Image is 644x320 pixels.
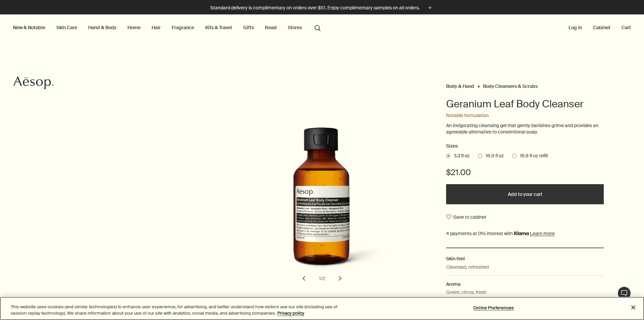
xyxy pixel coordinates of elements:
button: next slide [333,271,347,286]
button: Online Preferences, Opens the preference center dialog [473,301,515,315]
a: Hair [150,23,162,32]
h2: Sizes [446,142,604,150]
button: Log in [567,23,583,32]
p: Standard delivery is complimentary on orders over $51. Enjoy complimentary samples on all orders. [210,4,420,11]
p: Green, citrus, fresh [446,288,486,296]
a: Body & Hand [446,83,474,86]
a: Gifts [242,23,255,32]
button: Stores [286,23,303,32]
img: Back of Geranium Leaf Body Cleanser 100 mL in a brown bottle [250,127,397,277]
button: Add to your cart - $21.00 [446,184,604,204]
span: 16.9 fl oz [482,153,504,159]
a: Read [264,23,278,32]
a: Kits & Travel [204,23,233,32]
button: Standard delivery is complimentary on orders over $51. Enjoy complimentary samples on all orders. [210,4,434,12]
a: Fragrance [170,23,196,32]
nav: supplementary [567,14,632,41]
p: Cleansed, refreshed [446,263,489,271]
h2: Skin feel [446,255,604,262]
button: Close [626,300,641,315]
h2: Aroma [446,280,604,288]
button: Save to cabinet [446,211,486,223]
a: Hand & Body [87,23,118,32]
a: Skin Care [55,23,78,32]
div: Geranium Leaf Body Cleanser [215,127,429,286]
p: An invigorating cleansing gel that gently banishes grime and provides an agreeable alternative to... [446,122,604,136]
a: Aesop [12,74,55,93]
span: $21.00 [446,167,471,178]
a: Body Cleansers & Scrubs [483,83,538,86]
span: 16.9 fl oz refill [517,153,548,159]
button: Live Assistance [618,286,631,300]
button: New & Notable [12,23,47,32]
button: previous slide [297,271,311,286]
a: More information about your privacy, opens in a new tab [277,310,304,316]
svg: Aesop [13,76,54,90]
button: Open search [312,21,324,34]
span: 3.3 fl oz [450,153,470,159]
a: Cabinet [592,23,612,32]
a: Home [126,23,142,32]
h1: Geranium Leaf Body Cleanser [446,97,604,111]
button: Cart [620,23,632,32]
div: This website uses cookies (and similar technologies) to enhance user experience, for advertising,... [11,304,354,317]
nav: primary [12,14,324,41]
